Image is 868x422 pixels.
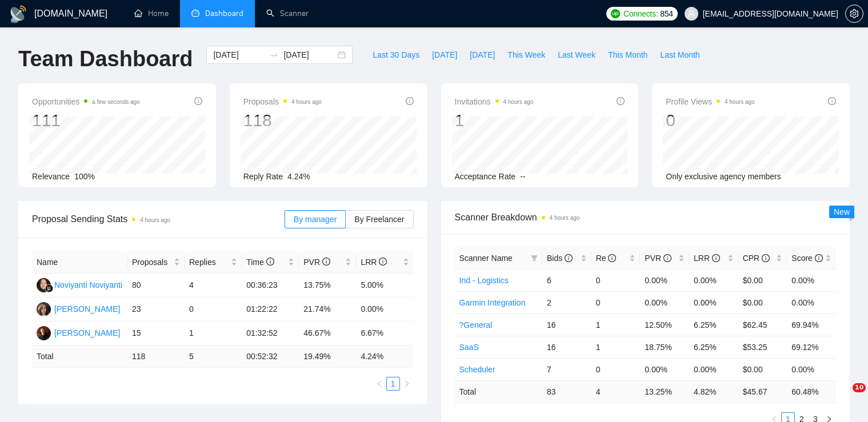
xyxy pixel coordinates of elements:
[299,345,356,368] td: 19.49 %
[591,269,641,291] td: 0
[640,380,689,403] td: 13.25 %
[356,298,413,321] td: 0.00%
[660,7,673,20] span: 854
[640,336,689,358] td: 18.75%
[37,278,51,292] img: NN
[787,380,836,403] td: 60.48 %
[743,254,770,263] span: CPR
[37,326,51,340] img: AS
[32,345,127,368] td: Total
[459,343,479,352] a: SaaS
[32,110,140,131] div: 111
[845,5,863,23] button: setting
[243,172,283,181] span: Reply Rate
[542,336,591,358] td: 16
[738,380,787,403] td: $ 45.67
[45,284,53,292] img: gigradar-bm.png
[37,302,51,316] img: KA
[738,358,787,380] td: $0.00
[132,256,171,268] span: Proposals
[542,380,591,403] td: 83
[689,314,738,336] td: 6.25%
[712,254,720,262] span: info-circle
[787,336,836,358] td: 69.12%
[640,269,689,291] td: 0.00%
[463,46,501,64] button: [DATE]
[608,49,647,61] span: This Month
[242,345,299,368] td: 00:52:32
[373,377,386,391] button: left
[376,380,383,387] span: left
[602,46,654,64] button: This Month
[185,321,242,345] td: 1
[185,274,242,298] td: 4
[694,254,720,263] span: LRR
[287,172,310,181] span: 4.24%
[291,99,322,105] time: 4 hours ago
[608,254,616,262] span: info-circle
[361,258,387,267] span: LRR
[213,49,265,61] input: Start date
[591,358,641,380] td: 0
[455,110,534,131] div: 1
[507,49,545,61] span: This Week
[270,50,279,59] span: swap-right
[738,291,787,314] td: $0.00
[829,383,857,411] iframe: Intercom live chat
[542,314,591,336] td: 16
[459,365,495,374] a: Scheduler
[299,321,356,345] td: 46.67%
[400,377,414,391] button: right
[640,291,689,314] td: 0.00%
[666,110,755,131] div: 0
[283,49,335,61] input: End date
[542,269,591,291] td: 6
[654,46,706,64] button: Last Month
[140,217,170,223] time: 4 hours ago
[54,279,122,291] div: Noviyanti Noviyanti
[611,9,620,18] img: upwork-logo.png
[455,95,534,108] span: Invitations
[185,345,242,368] td: 5
[246,258,274,267] span: Time
[689,291,738,314] td: 0.00%
[853,383,866,392] span: 10
[32,95,140,108] span: Opportunities
[356,321,413,345] td: 6.67%
[787,269,836,291] td: 0.00%
[640,358,689,380] td: 0.00%
[542,291,591,314] td: 2
[134,9,169,18] a: homeHome
[387,377,399,390] a: 1
[205,9,243,18] span: Dashboard
[92,99,139,105] time: a few seconds ago
[37,304,120,313] a: KA[PERSON_NAME]
[645,254,671,263] span: PVR
[470,49,495,61] span: [DATE]
[386,377,400,391] li: 1
[596,254,617,263] span: Re
[501,46,551,64] button: This Week
[591,380,641,403] td: 4
[640,314,689,336] td: 12.50%
[403,380,410,387] span: right
[127,274,185,298] td: 80
[531,255,538,262] span: filter
[455,210,837,224] span: Scanner Breakdown
[660,49,699,61] span: Last Month
[738,336,787,358] td: $53.25
[373,49,419,61] span: Last 30 Days
[266,258,274,266] span: info-circle
[815,254,823,262] span: info-circle
[54,303,120,315] div: [PERSON_NAME]
[459,298,526,307] a: Garmin Integration
[426,46,463,64] button: [DATE]
[762,254,770,262] span: info-circle
[687,10,695,18] span: user
[591,336,641,358] td: 1
[738,314,787,336] td: $62.45
[37,280,122,289] a: NNNoviyanti Noviyanti
[787,291,836,314] td: 0.00%
[242,321,299,345] td: 01:32:52
[243,95,322,108] span: Proposals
